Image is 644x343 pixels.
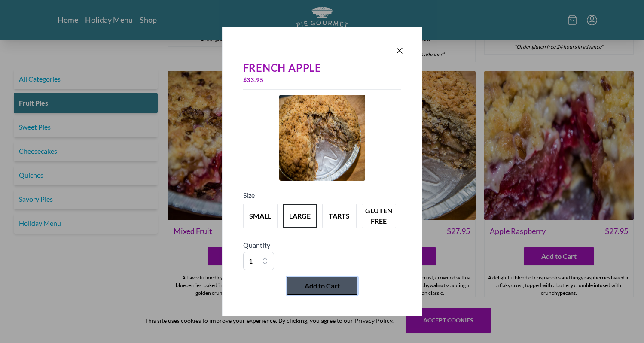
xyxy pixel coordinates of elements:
button: Variant Swatch [322,204,357,228]
div: French Apple [243,62,401,74]
h5: Quantity [243,240,401,250]
div: $ 33.95 [243,74,401,86]
span: Add to Cart [305,281,340,291]
button: Close panel [394,46,405,56]
img: Product Image [279,95,365,181]
button: Variant Swatch [362,204,396,228]
button: Add to Cart [287,277,357,295]
a: Product Image [279,95,365,183]
button: Variant Swatch [283,204,317,228]
button: Variant Swatch [243,204,278,228]
h5: Size [243,190,401,200]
